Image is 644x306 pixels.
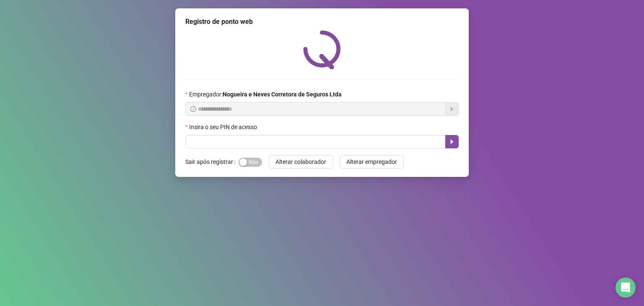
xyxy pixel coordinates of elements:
span: info-circle [190,106,196,112]
div: Registro de ponto web [185,17,459,27]
label: Sair após registrar [185,155,239,169]
button: Alterar empregador [340,155,404,169]
span: Alterar empregador [346,157,397,166]
span: caret-right [449,138,455,145]
span: Alterar colaborador [275,157,326,166]
div: Open Intercom Messenger [615,277,636,298]
span: Empregador : [189,90,342,99]
strong: Nogueira e Neves Corretora de Seguros Ltda [223,91,342,98]
button: Alterar colaborador [269,155,333,169]
label: Insira o seu PIN de acesso [185,122,262,132]
img: QRPoint [303,30,341,69]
